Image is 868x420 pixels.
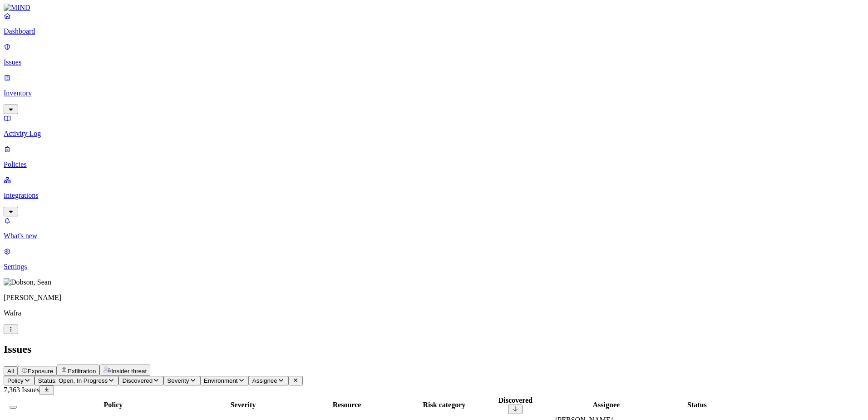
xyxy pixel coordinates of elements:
span: Discovered [122,377,153,384]
span: Policy [7,377,24,384]
p: Issues [4,58,864,66]
div: Severity [205,401,281,409]
div: Resource [283,401,411,409]
span: Exfiltration [68,368,96,375]
span: Exposure [28,368,53,375]
div: Discovered [478,396,553,405]
p: Dashboard [4,27,864,35]
div: Risk category [413,401,476,409]
p: [PERSON_NAME] [4,294,864,302]
div: Assignee [555,401,657,409]
span: Insider threat [111,368,147,375]
p: Activity Log [4,130,864,138]
h2: Issues [4,343,864,355]
p: Policies [4,160,864,169]
a: Issues [4,43,864,66]
a: Integrations [4,176,864,215]
span: All [7,368,14,375]
p: Settings [4,263,864,271]
a: Inventory [4,74,864,113]
p: What's new [4,232,864,240]
p: Integrations [4,191,864,200]
div: Status [659,401,735,409]
p: Wafra [4,309,864,317]
a: What's new [4,216,864,240]
span: Environment [204,377,238,384]
div: Policy [23,401,203,409]
a: Policies [4,145,864,169]
span: Assignee [252,377,277,384]
a: MIND [4,4,864,12]
a: Activity Log [4,114,864,138]
a: Settings [4,247,864,271]
p: Inventory [4,89,864,97]
button: Select all [10,406,17,409]
a: Dashboard [4,12,864,35]
img: Dobson, Sean [4,278,51,286]
span: Status: Open, In Progress [38,377,108,384]
span: Severity [167,377,189,384]
span: 7,363 Issues [4,386,39,394]
img: MIND [4,4,30,12]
